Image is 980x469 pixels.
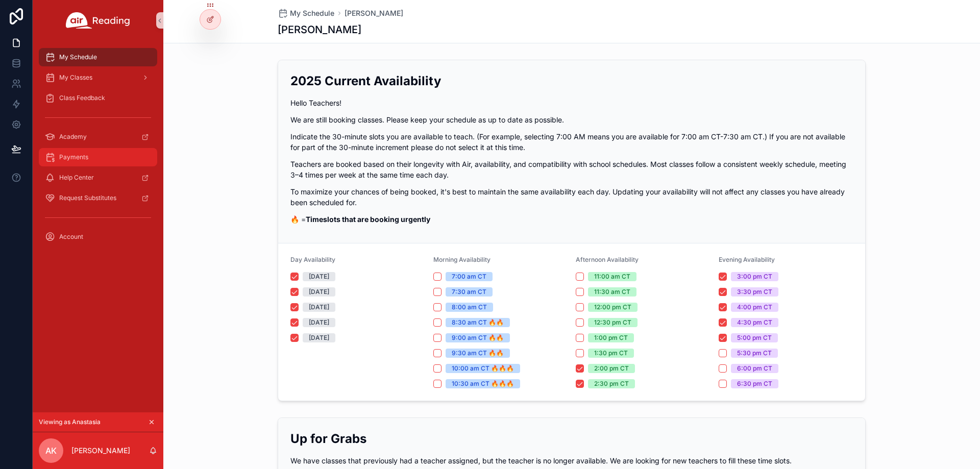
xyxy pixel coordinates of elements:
a: [PERSON_NAME] [345,8,403,18]
div: 9:30 am CT 🔥🔥 [452,349,504,358]
div: 5:30 pm CT [737,349,772,358]
a: Request Substitutes [39,189,157,207]
div: 10:30 am CT 🔥🔥🔥 [452,379,514,388]
p: Teachers are booked based on their longevity with Air, availability, and compatibility with schoo... [290,159,853,180]
span: My Classes [59,73,92,82]
a: My Schedule [278,8,334,18]
p: 🔥 = [290,214,853,225]
span: Viewing as Anastasia [39,418,101,426]
a: Payments [39,148,157,166]
p: We have classes that previously had a teacher assigned, but the teacher is no longer available. W... [290,455,853,466]
div: 6:30 pm CT [737,379,772,388]
div: 2:00 pm CT [594,364,629,373]
div: 1:30 pm CT [594,349,628,358]
span: Account [59,233,83,241]
h2: Up for Grabs [290,430,853,447]
div: 12:30 pm CT [594,318,631,327]
span: Request Substitutes [59,194,116,202]
div: [DATE] [309,303,329,312]
h2: 2025 Current Availability [290,72,853,89]
span: Morning Availability [433,256,491,263]
div: 6:00 pm CT [737,364,772,373]
a: Account [39,228,157,246]
div: 9:00 am CT 🔥🔥 [452,333,504,342]
span: Evening Availability [719,256,775,263]
p: Indicate the 30-minute slots you are available to teach. (For example, selecting 7:00 AM means yo... [290,131,853,153]
div: 12:00 pm CT [594,303,631,312]
a: Class Feedback [39,89,157,107]
div: [DATE] [309,318,329,327]
p: To maximize your chances of being booked, it's best to maintain the same availability each day. U... [290,186,853,208]
span: Afternoon Availability [576,256,639,263]
div: [DATE] [309,272,329,281]
a: Help Center [39,168,157,187]
div: 3:00 pm CT [737,272,772,281]
p: [PERSON_NAME] [71,446,130,456]
p: Hello Teachers! [290,97,853,108]
span: Academy [59,133,87,141]
strong: Timeslots that are booking urgently [306,215,430,224]
span: My Schedule [59,53,97,61]
h1: [PERSON_NAME] [278,22,361,37]
div: 10:00 am CT 🔥🔥🔥 [452,364,514,373]
div: 7:00 am CT [452,272,486,281]
div: [DATE] [309,333,329,342]
div: 5:00 pm CT [737,333,772,342]
div: scrollable content [33,41,163,259]
div: 4:00 pm CT [737,303,772,312]
div: 3:30 pm CT [737,287,772,297]
div: 1:00 pm CT [594,333,628,342]
div: 2:30 pm CT [594,379,629,388]
span: Payments [59,153,88,161]
span: My Schedule [290,8,334,18]
a: Academy [39,128,157,146]
div: 11:30 am CT [594,287,630,297]
span: AK [45,445,57,457]
div: 8:30 am CT 🔥🔥 [452,318,504,327]
span: Class Feedback [59,94,105,102]
div: 4:30 pm CT [737,318,772,327]
p: We are still booking classes. Please keep your schedule as up to date as possible. [290,114,853,125]
div: 11:00 am CT [594,272,630,281]
div: 8:00 am CT [452,303,487,312]
span: Day Availability [290,256,335,263]
a: My Classes [39,68,157,87]
div: [DATE] [309,287,329,297]
a: My Schedule [39,48,157,66]
span: Help Center [59,174,94,182]
div: 7:30 am CT [452,287,486,297]
img: App logo [66,12,130,29]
